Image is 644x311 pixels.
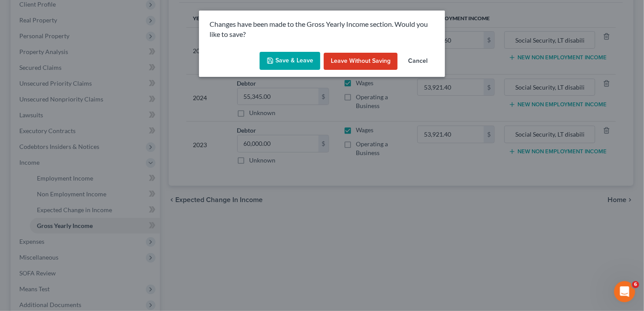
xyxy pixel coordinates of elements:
p: Changes have been made to the Gross Yearly Income section. Would you like to save? [210,19,434,40]
button: Cancel [401,53,434,70]
button: Leave without Saving [324,53,398,70]
iframe: Intercom live chat [614,281,635,302]
button: Save & Leave [260,52,320,70]
span: 6 [632,281,639,288]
